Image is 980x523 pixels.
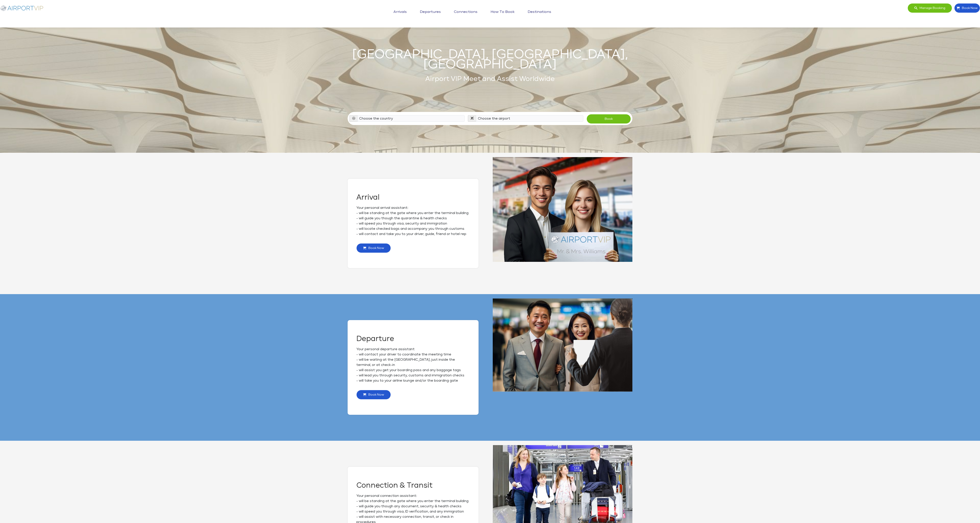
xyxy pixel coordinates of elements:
p: - will be waiting at the [GEOGRAPHIC_DATA], just inside the terminal, or at check-in - will assis... [356,357,470,383]
h1: [GEOGRAPHIC_DATA], [GEOGRAPHIC_DATA], [GEOGRAPHIC_DATA] [348,50,632,70]
h2: Arrival [356,194,470,201]
span: Book Now [366,243,384,253]
p: Your personal arrival assistant: - will be standing at the gate where you enter the terminal buil... [356,205,470,221]
h2: Departure [356,335,470,342]
p: - will guide you though any document, security & health checks [356,504,470,509]
a: Book Now [356,390,391,400]
a: How to book [489,7,516,17]
span: Book Now [366,390,384,399]
p: Your personal departure assistant - will contact your driver to coordinate the meeting time [356,347,470,357]
span: Manage booking [917,3,945,13]
p: - will speed you through visa, security and immigration - will locate checked bags and accompany ... [356,221,470,237]
h2: Connection & Transit [356,482,470,489]
a: Destinations [527,7,552,17]
a: Departures [419,7,442,17]
div: Airport Select VIP Connection Transit [348,298,632,436]
a: Book Now [954,3,980,13]
h2: Airport VIP Meet and Assist Worldwide [348,74,632,84]
a: Book Now [356,243,391,253]
span: Book Now [960,3,978,13]
p: Your personal connection assistant: - will be standing at the gate where you enter the terminal b... [356,493,470,504]
a: Connections [453,7,479,17]
a: Manage booking [908,3,952,13]
a: Arrivals [392,7,408,17]
button: Book [587,114,631,124]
